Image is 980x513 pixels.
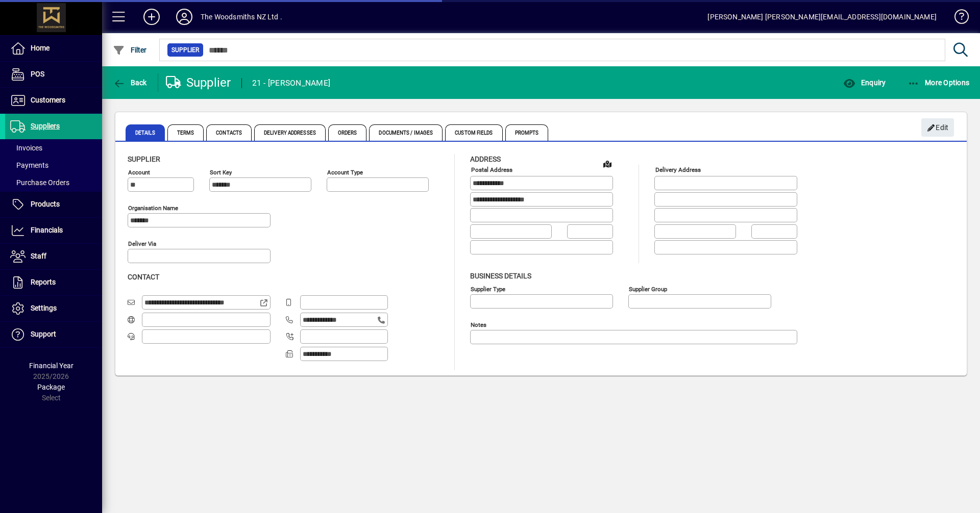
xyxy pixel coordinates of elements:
span: Staff [31,252,46,260]
div: [PERSON_NAME] [PERSON_NAME][EMAIL_ADDRESS][DOMAIN_NAME] [707,9,937,25]
button: Enquiry [841,73,888,92]
a: Invoices [5,139,102,157]
button: Filter [110,41,150,59]
a: Purchase Orders [5,174,102,191]
span: Prompts [505,124,549,141]
a: Financials [5,218,102,243]
span: Supplier [128,155,160,163]
span: Settings [31,304,57,312]
app-page-header-button: Back [102,73,158,92]
span: Orders [328,124,367,141]
span: Customers [31,96,65,104]
a: POS [5,62,102,87]
span: Business details [470,272,531,280]
span: Contact [128,273,159,281]
button: Edit [921,118,954,137]
span: Support [31,330,56,338]
mat-label: Notes [471,321,486,328]
a: Support [5,322,102,347]
span: Details [126,124,165,141]
div: The Woodsmiths NZ Ltd . [201,9,282,25]
span: Back [113,79,147,87]
a: Products [5,192,102,217]
span: Terms [167,124,204,141]
a: Home [5,36,102,61]
span: Contacts [206,124,252,141]
span: Payments [10,161,48,169]
span: Home [31,44,50,52]
mat-label: Supplier type [471,285,505,292]
mat-label: Sort key [210,169,232,176]
span: Documents / Images [369,124,443,141]
span: Financial Year [29,362,73,370]
span: Enquiry [843,79,886,87]
span: Products [31,200,60,208]
span: Supplier [171,45,199,55]
span: Reports [31,278,56,286]
a: Payments [5,157,102,174]
button: Add [135,8,168,26]
mat-label: Supplier group [629,285,667,292]
div: 21 - [PERSON_NAME] [252,75,331,91]
span: Purchase Orders [10,178,69,187]
span: Edit [927,119,949,136]
a: View on map [599,156,616,172]
a: Settings [5,296,102,321]
span: Address [470,155,501,163]
a: Staff [5,244,102,269]
span: Custom Fields [445,124,502,141]
span: Delivery Addresses [254,124,326,141]
button: Profile [168,8,201,26]
a: Knowledge Base [947,2,967,35]
mat-label: Account Type [327,169,363,176]
a: Customers [5,88,102,113]
span: Invoices [10,144,42,152]
button: Back [110,73,150,92]
span: Financials [31,226,63,234]
mat-label: Deliver via [128,240,156,247]
span: More Options [908,79,970,87]
mat-label: Organisation name [128,204,178,212]
div: Supplier [166,74,231,91]
a: Reports [5,270,102,295]
mat-label: Account [128,169,150,176]
span: Filter [113,46,147,54]
span: Package [37,383,65,391]
span: Suppliers [31,122,60,130]
button: More Options [905,73,972,92]
span: POS [31,70,44,78]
